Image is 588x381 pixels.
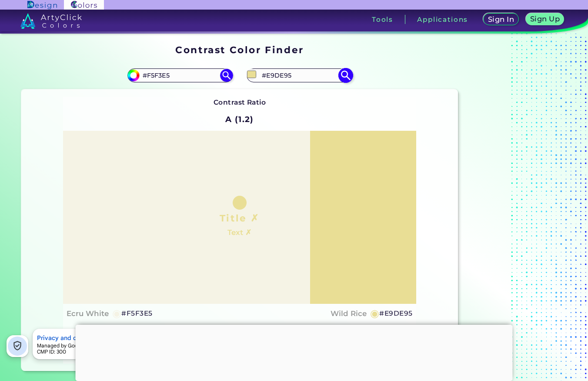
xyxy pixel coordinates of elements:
h5: Sign Up [531,16,558,22]
h1: Contrast Color Finder [175,43,304,56]
h2: A (1.2) [221,110,257,129]
h5: #F5F3E5 [121,308,152,319]
iframe: Advertisement [76,325,513,379]
h5: ◉ [112,308,122,319]
h4: Ecru White [67,307,109,320]
strong: Contrast Ratio [214,98,266,106]
input: type color 1.. [140,69,220,81]
h5: Sign In [489,16,513,23]
h3: Applications [417,16,468,23]
img: icon search [338,68,353,83]
a: Sign Up [528,14,562,25]
h4: Wild Rice [331,307,367,320]
h1: Title ✗ [220,211,260,225]
h5: #E9DE95 [379,308,412,319]
iframe: Advertisement [461,41,570,374]
a: Sign In [485,14,517,25]
h3: Tools [372,16,393,23]
img: logo_artyclick_colors_white.svg [20,13,82,29]
h5: ◉ [370,308,380,319]
h4: Text ✗ [227,226,251,239]
img: ArtyClick Design logo [27,1,57,9]
input: type color 2.. [259,69,340,81]
img: icon search [220,69,233,82]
